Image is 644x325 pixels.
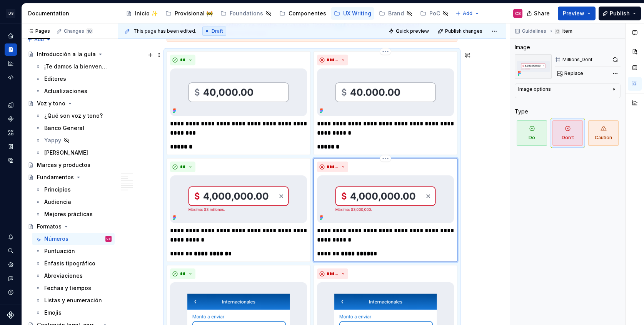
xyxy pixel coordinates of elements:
div: Changes [64,28,93,34]
button: Do [515,118,549,148]
button: DS [2,5,20,22]
button: Publish [599,7,641,20]
a: Components [5,113,17,125]
div: Settings [5,258,17,271]
span: Add [463,10,472,17]
a: Voz y tono [25,97,115,110]
button: Search ⌘K [5,245,17,257]
img: a305ded1-a474-483a-95ea-60500085ad58.png [170,175,307,223]
a: Inicio ✨ [123,7,161,20]
div: Data sources [5,154,17,167]
a: PoC [417,7,452,20]
div: Inicio ✨ [135,10,158,17]
div: ¡Te damos la bienvenida! 🚀 [44,63,108,70]
div: DS [6,9,15,18]
div: Audiencia [44,198,71,206]
div: ¿Qué son voz y tono? [44,112,103,120]
div: Image options [518,86,551,92]
a: Editores [32,73,115,85]
div: Formatos [37,223,62,230]
div: Números [44,235,68,243]
span: Don't [552,120,583,146]
div: Contact support [5,272,17,285]
a: Banco General [32,122,115,134]
a: Audiencia [32,196,115,208]
div: Millions_Dont [562,57,592,63]
span: 18 [86,28,93,34]
span: Draft [212,28,223,34]
a: Assets [5,127,17,139]
a: Code automation [5,71,17,83]
span: Preview [563,10,584,17]
span: This page has been edited. [133,28,196,34]
a: Marcas y productos [25,159,115,171]
a: Emojis [32,307,115,319]
button: Replace [555,68,587,79]
a: Introducción a la guía [25,48,115,60]
button: Guidelines [512,26,550,37]
div: Fechas y tiempos [44,284,91,292]
a: Actualizaciones [32,85,115,97]
div: [PERSON_NAME] [44,149,88,157]
div: CS [107,235,111,243]
div: UX Writing [343,10,371,17]
div: Fundamentos [37,173,74,181]
a: Puntuación [32,245,115,257]
img: 2c5fc3ef-bca9-40b0-a9c2-d2634c6c75e0.png [170,68,307,116]
a: Énfasis tipográfico [32,257,115,270]
span: Publish changes [445,28,482,34]
div: Banco General [44,124,84,132]
div: Voz y tono [37,100,65,107]
button: Image options [518,86,617,95]
a: Storybook stories [5,140,17,153]
div: Introducción a la guía [37,50,96,58]
div: Editores [44,75,66,83]
span: Replace [564,70,583,77]
button: Publish changes [435,26,486,37]
div: Componentes [289,10,326,17]
a: Brand [376,7,415,20]
button: Notifications [5,231,17,243]
a: ¡Te damos la bienvenida! 🚀 [32,60,115,73]
a: Home [5,30,17,42]
div: Provisional 🚧 [175,10,213,17]
img: 32844687-af32-4fcd-98aa-0a4790761a0b.png [515,54,552,79]
a: Fundamentos [25,171,115,183]
span: Publish [610,10,630,17]
svg: Supernova Logo [7,311,15,319]
div: Foundations [230,10,263,17]
a: Analytics [5,57,17,70]
a: Documentation [5,43,17,56]
a: UX Writing [331,7,374,20]
div: Puntuación [44,247,75,255]
div: Page tree [123,6,452,21]
div: Mejores prácticas [44,210,93,218]
img: cd17ec85-5d60-4f97-aad3-f9f5c1f36c52.png [317,68,454,116]
span: Add [34,37,44,43]
div: CS [515,10,521,17]
span: Caution [588,120,619,146]
div: Principios [44,186,71,193]
div: Marcas y productos [37,161,90,169]
button: Add [25,34,53,45]
button: Share [523,7,555,20]
div: Image [515,43,530,51]
a: Listas y enumeración [32,294,115,307]
a: [PERSON_NAME] [32,147,115,159]
button: Don't [551,118,585,148]
div: Listas y enumeración [44,297,102,304]
a: Provisional 🚧 [162,7,216,20]
a: Foundations [217,7,275,20]
a: Yappy [32,134,115,147]
div: Documentation [28,10,115,17]
div: PoC [429,10,440,17]
div: Brand [388,10,404,17]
